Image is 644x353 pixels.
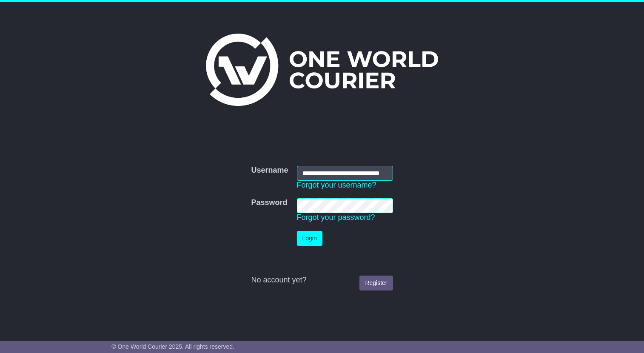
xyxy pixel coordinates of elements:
[111,343,234,350] span: © One World Courier 2025. All rights reserved.
[297,181,376,189] a: Forgot your username?
[359,276,393,290] a: Register
[206,34,438,106] img: One World
[251,166,288,175] label: Username
[251,198,287,208] label: Password
[297,213,375,222] a: Forgot your password?
[297,231,322,246] button: Login
[251,276,393,285] div: No account yet?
